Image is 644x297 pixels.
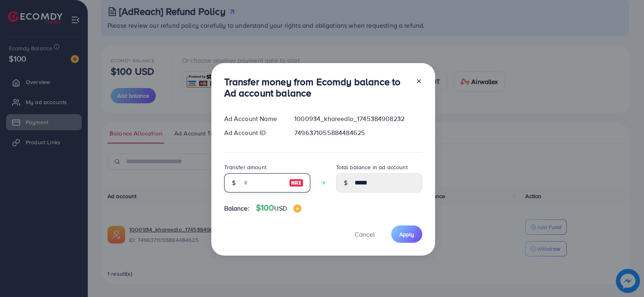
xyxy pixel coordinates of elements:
[224,76,409,99] h3: Transfer money from Ecomdy balance to Ad account balance
[355,230,375,239] span: Cancel
[218,114,288,123] div: Ad Account Name
[399,230,414,238] span: Apply
[274,204,287,213] span: USD
[218,128,288,137] div: Ad Account ID
[391,225,422,243] button: Apply
[289,178,303,188] img: image
[288,114,428,123] div: 1000934_khareedlo_1745384908232
[345,225,385,243] button: Cancel
[224,163,266,171] label: Transfer amount
[288,128,428,137] div: 7496371055884484625
[224,204,250,213] span: Balance:
[293,205,301,213] img: image
[336,163,408,171] label: Total balance in ad account
[256,203,301,213] h4: $100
